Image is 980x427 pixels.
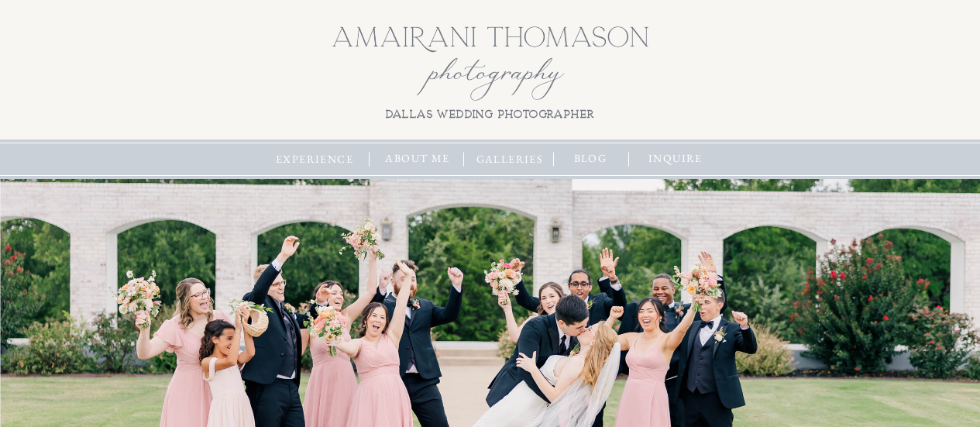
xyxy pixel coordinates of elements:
[643,150,709,167] a: inquire
[273,151,357,168] a: experience
[380,150,456,167] a: about me
[386,108,595,120] b: dallas wedding photographer
[473,151,548,168] a: galleries
[566,150,615,167] a: blog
